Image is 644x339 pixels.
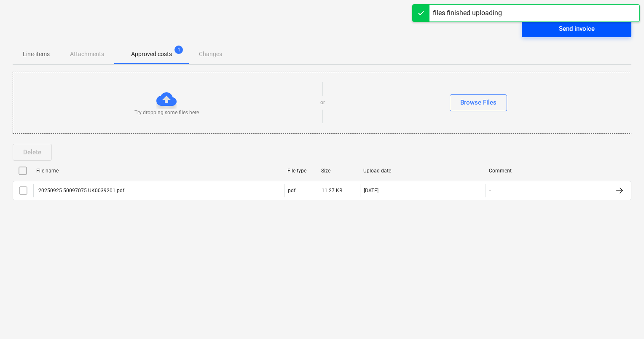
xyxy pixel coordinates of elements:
[450,94,507,111] button: Browse Files
[489,168,608,174] div: Comment
[131,50,172,59] p: Approved costs
[174,46,183,54] span: 1
[559,23,595,34] div: Send invoice
[37,188,124,194] div: 20250925 50097075 UK0039201.pdf
[134,109,199,116] p: Try dropping some files here
[460,97,496,108] div: Browse Files
[363,168,482,174] div: Upload date
[321,168,357,174] div: Size
[13,72,632,134] div: Try dropping some files hereorBrowse Files
[522,20,631,37] button: Send invoice
[433,8,502,18] div: files finished uploading
[288,188,295,194] div: pdf
[320,99,325,106] p: or
[23,50,50,59] p: Line-items
[322,188,342,194] div: 11.27 KB
[36,168,281,174] div: File name
[287,168,314,174] div: File type
[364,188,378,194] div: [DATE]
[489,188,491,194] div: -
